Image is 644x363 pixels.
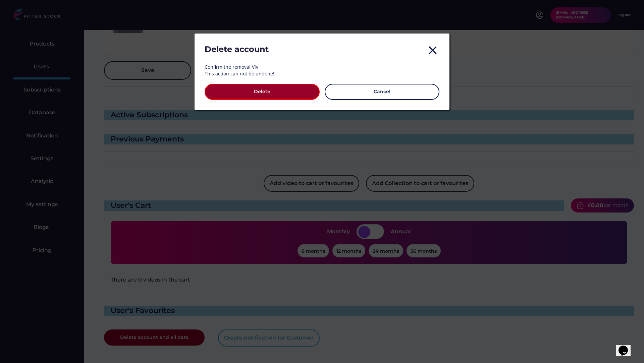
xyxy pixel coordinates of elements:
button: close [426,44,439,57]
div: Delete account [205,44,272,59]
div: Confirm the removal Viv This action can not be undone! [205,64,439,79]
iframe: chat widget [616,336,637,356]
button: Delete [205,84,320,100]
button: Cancel [325,84,440,100]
